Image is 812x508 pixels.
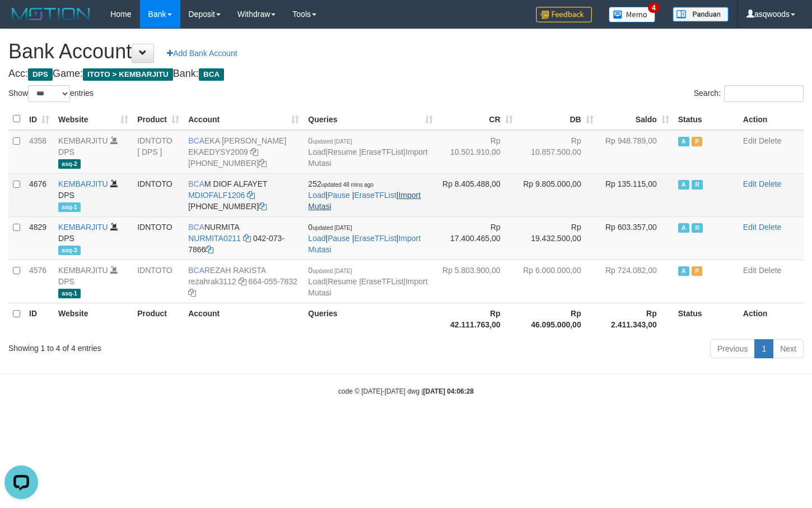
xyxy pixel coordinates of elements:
[312,268,352,274] span: updated [DATE]
[328,147,357,156] a: Resume
[354,191,396,200] a: EraseTFList
[308,147,325,156] a: Load
[674,303,739,335] th: Status
[304,108,437,130] th: Queries: activate to sort column ascending
[184,260,304,303] td: REZAH RAKISTA 664-055-7832
[598,303,674,335] th: Rp 2.411.343,00
[724,85,804,102] input: Search:
[259,159,267,168] a: Copy 7865564490 to clipboard
[188,234,241,243] a: NURMITA0211
[598,216,674,260] td: Rp 603.357,00
[517,130,598,174] td: Rp 10.857.500,00
[308,234,325,243] a: Load
[692,223,703,233] span: Running
[308,136,427,168] span: | | |
[517,303,598,335] th: Rp 46.095.000,00
[4,4,38,38] button: Open LiveChat chat widget
[25,130,54,174] td: 4358
[54,173,133,216] td: DPS
[199,68,224,81] span: BCA
[536,7,592,22] img: Feedback.jpg
[598,260,674,303] td: Rp 724.082,00
[8,40,804,63] h1: Bank Account
[759,136,781,145] a: Delete
[188,136,204,145] span: BCA
[437,130,517,174] td: Rp 10.501.910,00
[188,179,204,188] span: BCA
[184,130,304,174] td: EKA [PERSON_NAME] [PHONE_NUMBER]
[184,303,304,335] th: Account
[598,173,674,216] td: Rp 135.115,00
[338,387,474,395] small: code © [DATE]-[DATE] dwg |
[692,137,703,146] span: Paused
[743,179,757,188] a: Edit
[58,202,81,212] span: asq-1
[58,289,81,298] span: asq-1
[160,44,244,63] a: Add Bank Account
[437,108,517,130] th: CR: activate to sort column ascending
[133,130,184,174] td: IDNTOTO [ DPS ]
[437,216,517,260] td: Rp 17.400.465,00
[598,130,674,174] td: Rp 948.789,00
[308,223,352,232] span: 0
[188,191,245,200] a: MDIOFALF1206
[58,266,108,275] a: KEMBARJITU
[308,223,421,254] span: | | |
[710,339,755,358] a: Previous
[28,68,53,81] span: DPS
[54,260,133,303] td: DPS
[239,277,246,286] a: Copy rezahrak3112 to clipboard
[678,180,689,190] span: Active
[8,85,94,102] label: Show entries
[354,234,396,243] a: EraseTFList
[437,260,517,303] td: Rp 5.803.900,00
[308,266,352,275] span: 0
[692,266,703,276] span: Paused
[188,277,236,286] a: rezahrak3112
[25,260,54,303] td: 4576
[188,288,196,297] a: Copy 6640557832 to clipboard
[58,136,108,145] a: KEMBARJITU
[739,108,804,130] th: Action
[773,339,804,358] a: Next
[133,216,184,260] td: IDNTOTO
[188,266,204,275] span: BCA
[25,173,54,216] td: 4676
[648,3,660,13] span: 4
[321,182,374,188] span: updated 48 mins ago
[308,266,427,297] span: | | |
[743,136,757,145] a: Edit
[739,303,804,335] th: Action
[678,266,689,276] span: Active
[184,173,304,216] td: M DIOF ALFAYET [PHONE_NUMBER]
[308,191,325,200] a: Load
[54,216,133,260] td: DPS
[133,173,184,216] td: IDNTOTO
[133,260,184,303] td: IDNTOTO
[308,234,421,254] a: Import Mutasi
[328,191,350,200] a: Pause
[247,191,255,200] a: Copy MDIOFALF1206 to clipboard
[206,245,213,254] a: Copy 0420737866 to clipboard
[54,108,133,130] th: Website: activate to sort column ascending
[673,7,729,22] img: panduan.png
[308,136,352,145] span: 0
[308,191,421,211] a: Import Mutasi
[678,223,689,233] span: Active
[308,147,427,168] a: Import Mutasi
[188,223,204,232] span: BCA
[8,338,330,354] div: Showing 1 to 4 of 4 entries
[328,277,357,286] a: Resume
[517,173,598,216] td: Rp 9.805.000,00
[692,180,703,190] span: Running
[58,223,108,232] a: KEMBARJITU
[759,223,781,232] a: Delete
[312,138,352,145] span: updated [DATE]
[25,108,54,130] th: ID: activate to sort column ascending
[517,108,598,130] th: DB: activate to sort column ascending
[678,137,689,146] span: Active
[133,108,184,130] th: Product: activate to sort column ascending
[743,266,757,275] a: Edit
[759,179,781,188] a: Delete
[54,130,133,174] td: DPS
